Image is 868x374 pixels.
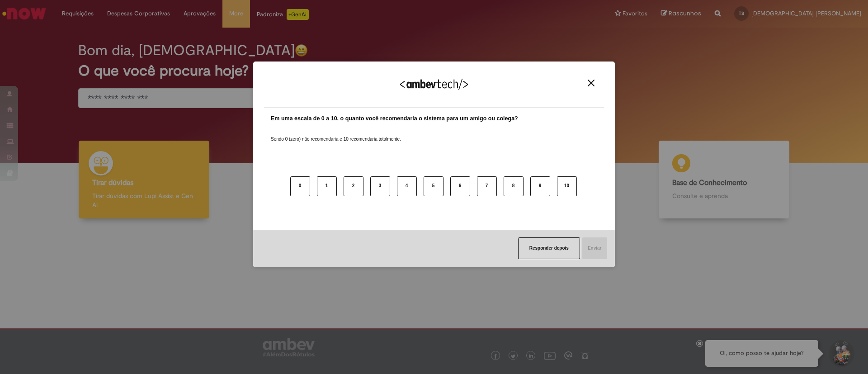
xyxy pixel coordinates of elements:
button: 9 [530,176,550,196]
button: 3 [370,176,390,196]
label: Sendo 0 (zero) não recomendaria e 10 recomendaria totalmente. [271,125,401,142]
button: 10 [557,176,577,196]
img: Close [588,80,594,86]
img: Logo Ambevtech [400,79,468,90]
button: 0 [290,176,310,196]
button: 5 [424,176,443,196]
button: 6 [450,176,470,196]
button: 8 [504,176,524,196]
button: 1 [317,176,337,196]
button: Responder depois [518,237,580,259]
label: Em uma escala de 0 a 10, o quanto você recomendaria o sistema para um amigo ou colega? [271,114,518,123]
button: 7 [477,176,497,196]
button: 4 [397,176,417,196]
button: Close [585,79,597,87]
button: 2 [344,176,363,196]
